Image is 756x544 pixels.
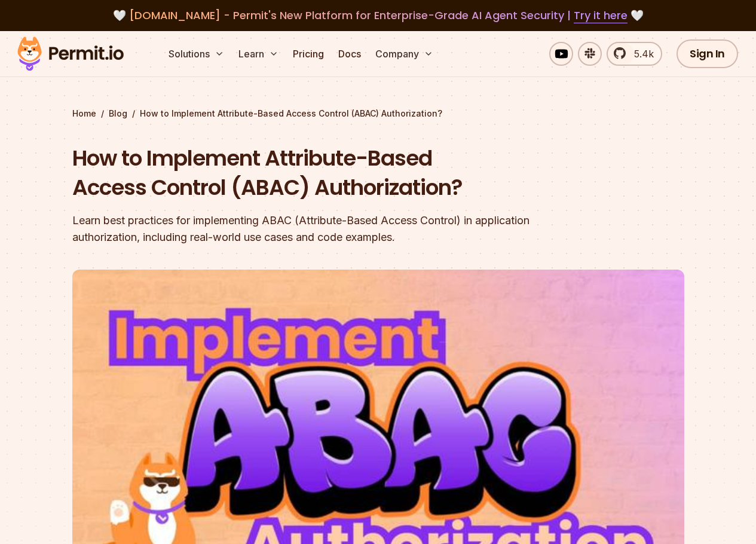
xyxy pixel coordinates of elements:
button: Solutions [164,42,229,66]
a: Try it here [574,8,628,23]
a: Sign In [677,39,738,68]
a: 5.4k [607,42,662,66]
img: Permit logo [12,33,129,74]
a: Pricing [288,42,329,66]
div: Learn best practices for implementing ABAC (Attribute-Based Access Control) in application author... [72,212,531,246]
span: 5.4k [627,47,654,61]
h1: How to Implement Attribute-Based Access Control (ABAC) Authorization? [72,143,531,203]
span: [DOMAIN_NAME] - Permit's New Platform for Enterprise-Grade AI Agent Security | [129,8,628,23]
button: Company [371,42,438,66]
button: Learn [234,42,283,66]
div: / / [72,108,684,120]
div: 🤍 🤍 [29,7,727,24]
a: Home [72,108,96,120]
a: Blog [109,108,127,120]
a: Docs [333,42,366,66]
